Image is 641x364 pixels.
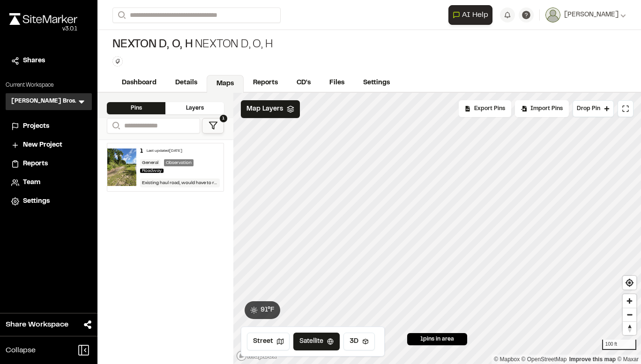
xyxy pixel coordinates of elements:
[515,100,569,117] div: Import Pins into your project
[107,149,136,186] img: file
[448,5,496,25] div: Open AI Assistant
[112,74,166,92] a: Dashboard
[602,340,636,350] div: 100 ft
[11,97,76,106] h3: [PERSON_NAME] Bros.
[107,118,124,134] button: Search
[623,322,636,335] span: Reset bearing to north
[623,294,636,308] button: Zoom in
[459,100,511,117] div: No pins available to export
[147,149,182,154] div: Last updated [DATE]
[236,350,277,361] a: Mapbox logo
[112,37,193,52] span: nexton D, O, H
[112,7,129,23] button: Search
[545,7,626,22] button: [PERSON_NAME]
[320,74,354,92] a: Files
[202,118,224,134] button: 1
[9,13,77,25] img: rebrand.png
[220,115,227,122] span: 1
[23,178,40,188] span: Team
[623,276,636,290] button: Find my location
[247,333,290,350] button: Street
[530,104,563,113] span: Import Pins
[166,74,207,92] a: Details
[23,121,49,132] span: Projects
[140,147,143,156] div: 1
[462,9,488,21] span: AI Help
[23,56,45,66] span: Shares
[140,169,164,173] span: Roadway
[261,305,275,315] span: 91 ° F
[623,321,636,335] button: Reset bearing to north
[343,333,375,350] button: 3D
[23,159,48,169] span: Reports
[207,75,244,93] a: Maps
[287,74,320,92] a: CD's
[577,104,600,113] span: Drop Pin
[420,335,454,343] span: 1 pins in area
[23,196,50,207] span: Settings
[6,345,36,356] span: Collapse
[617,356,639,363] a: Maxar
[246,104,283,114] span: Map Layers
[6,319,68,330] span: Share Workspace
[11,56,86,66] a: Shares
[233,93,641,364] canvas: Map
[107,102,165,114] div: Pins
[244,74,287,92] a: Reports
[494,356,520,363] a: Mapbox
[474,104,505,113] span: Export Pins
[164,159,194,166] div: Observation
[11,121,86,132] a: Projects
[23,140,62,150] span: New Project
[573,100,614,117] button: Drop Pin
[623,308,636,321] button: Zoom out
[448,5,492,25] button: Open AI Assistant
[569,356,616,363] a: Map feedback
[293,333,340,350] button: Satellite
[140,178,220,187] div: Existing haul road, would have to remove [PERSON_NAME] for access
[112,37,272,52] div: nexton D, O, H
[11,140,86,150] a: New Project
[545,7,560,22] img: User
[165,102,224,114] div: Layers
[112,56,123,67] button: Edit Tags
[564,10,619,20] span: [PERSON_NAME]
[6,81,92,89] p: Current Workspace
[11,196,86,207] a: Settings
[354,74,399,92] a: Settings
[11,178,86,188] a: Team
[245,301,280,319] button: 91°F
[11,159,86,169] a: Reports
[522,356,567,363] a: OpenStreetMap
[140,159,160,166] div: General
[9,25,77,33] div: Oh geez...please don't...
